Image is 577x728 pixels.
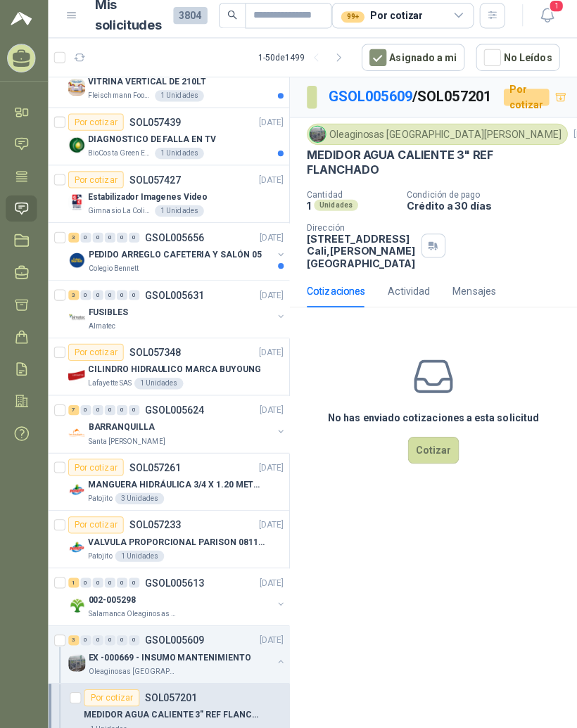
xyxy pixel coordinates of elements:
[73,85,90,102] img: Company Logo
[120,552,168,563] div: 1 Unidades
[343,18,367,30] div: 99+
[85,579,96,589] div: 0
[97,579,108,589] div: 0
[93,537,268,551] p: VALVULA PROPORCIONAL PARISON 0811404612 / 4WRPEH6C4 REXROTH
[133,579,144,589] div: 0
[93,495,117,506] p: Patojito
[97,294,108,304] div: 0
[331,94,414,111] a: GSOL005609
[310,288,367,303] div: Cotizaciones
[159,153,208,165] div: 1 Unidades
[477,51,560,77] button: No Leídos
[73,655,90,672] img: Company Logo
[535,10,560,35] button: 1
[109,636,120,646] div: 0
[93,309,132,323] p: FUSIBLES
[73,632,289,677] a: 3 0 0 0 0 0 GSOL005609[DATE] Company LogoEX -000669 - INSUMO MANTENIMIENTOOleaginosas [GEOGRAPHIC...
[310,129,568,151] div: Oleaginosas [GEOGRAPHIC_DATA][PERSON_NAME]
[317,205,360,216] div: Unidades
[73,120,128,136] div: Por cotizar
[85,294,96,304] div: 0
[177,14,211,31] span: 3804
[262,236,286,249] p: [DATE]
[310,238,417,274] p: [STREET_ADDRESS] Cali , [PERSON_NAME][GEOGRAPHIC_DATA]
[109,408,120,418] div: 0
[262,634,286,648] p: [DATE]
[73,370,90,387] img: Company Logo
[109,579,120,589] div: 0
[93,267,143,279] p: Colegio Bennett
[134,180,185,190] p: SOL057427
[73,290,289,336] a: 3 0 0 0 0 0 GSOL005631[DATE] Company LogoFUSIBLESAlmatec
[73,518,128,535] div: Por cotizar
[73,575,289,620] a: 1 0 0 0 0 0 GSOL005613[DATE] Company Logo002-005298Salamanca Oleaginosas SAS
[93,552,117,563] p: Patojito
[231,17,241,27] span: search
[53,513,292,570] a: Por cotizarSOL057233[DATE] Company LogoVALVULA PROPORCIONAL PARISON 0811404612 / 4WRPEH6C4 REXROT...
[93,366,264,380] p: CILINDRO HIDRAULICO MARCA BUYOUNG
[73,579,84,589] div: 1
[53,171,292,228] a: Por cotizarSOL057427[DATE] Company LogoEstabilizador Imagenes VideoGimnasio La Colina1 Unidades
[73,294,84,304] div: 3
[262,521,286,534] p: [DATE]
[262,293,286,306] p: [DATE]
[262,464,286,477] p: [DATE]
[121,294,132,304] div: 0
[134,522,185,532] p: SOL057233
[93,139,220,152] p: DIAGNOSTICO DE FALLA EN TV
[73,347,128,364] div: Por cotizar
[93,594,140,608] p: 002-005298
[53,456,292,513] a: Por cotizarSOL057261[DATE] Company LogoMANGUERA HIDRÁULICA 3/4 X 1.20 METROS DE LONGITUD HR-HR-AC...
[93,609,182,620] p: Salamanca Oleaginosas SAS
[73,313,90,330] img: Company Logo
[262,350,286,363] p: [DATE]
[149,579,208,589] p: GSOL005613
[331,92,493,114] p: / SOL057201
[549,6,564,20] span: 1
[93,153,156,165] p: BioCosta Green Energy S.A.S
[410,440,460,466] button: Cotizar
[73,598,90,615] img: Company Logo
[134,123,185,133] p: SOL057439
[53,114,292,171] a: Por cotizarSOL057439[DATE] Company LogoDIAGNOSTICO DE FALLA EN TVBioCosta Green Energy S.A.S1 Uni...
[93,438,169,449] p: Santa [PERSON_NAME]
[409,205,571,217] p: Crédito a 30 días
[93,210,156,222] p: Gimnasio La Colina
[89,708,264,722] p: MEDIDOR AGUA CALIENTE 3" REF FLANCHADO
[149,237,208,247] p: GSOL005656
[73,404,289,449] a: 7 0 0 0 0 0 GSOL005624[DATE] Company LogoBARRANQUILLASanta [PERSON_NAME]
[505,95,550,112] div: Por cotizar
[93,96,156,108] p: Fleischmann Foods S.A.
[93,651,254,665] p: EX -000669 - INSUMO MANTENIMIENTO
[53,342,292,399] a: Por cotizarSOL057348[DATE] Company LogoCILINDRO HIDRAULICO MARCA BUYOUNGLafayette SAS1 Unidades
[310,228,417,238] p: Dirección
[73,541,90,558] img: Company Logo
[109,237,120,247] div: 0
[121,237,132,247] div: 0
[134,465,185,475] p: SOL057261
[120,495,168,506] div: 3 Unidades
[310,205,314,217] p: 1
[133,294,144,304] div: 0
[73,484,90,501] img: Company Logo
[93,423,159,437] p: BARRANQUILLA
[262,179,286,192] p: [DATE]
[73,461,128,478] div: Por cotizar
[261,53,353,75] div: 1 - 50 de 1499
[310,153,560,184] p: MEDIDOR AGUA CALIENTE 3" REF FLANCHADO
[149,693,201,703] p: SOL057201
[262,407,286,420] p: [DATE]
[133,408,144,418] div: 0
[73,237,84,247] div: 3
[93,480,268,494] p: MANGUERA HIDRÁULICA 3/4 X 1.20 METROS DE LONGITUD HR-HR-ACOPLADA
[159,210,208,222] div: 1 Unidades
[134,351,185,361] p: SOL057348
[85,636,96,646] div: 0
[16,17,37,34] img: Logo peakr
[93,196,211,209] p: Estabilizador Imagenes Video
[454,288,497,303] div: Mensajes
[73,199,90,216] img: Company Logo
[93,82,210,95] p: VITRINA VERTICAL DE 210LT
[73,256,90,273] img: Company Logo
[390,288,431,303] div: Actividad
